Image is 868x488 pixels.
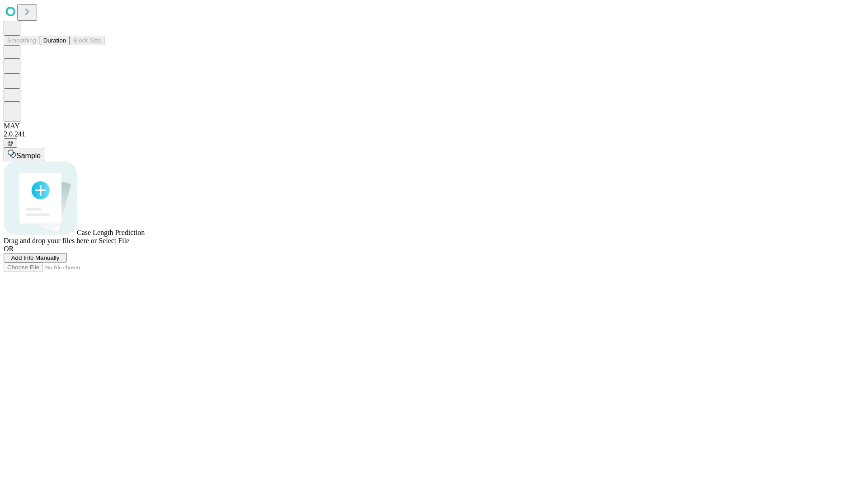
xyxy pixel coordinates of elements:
[40,36,70,45] button: Duration
[11,254,60,261] span: Add Info Manually
[77,229,145,236] span: Case Length Prediction
[16,152,41,160] span: Sample
[4,36,40,45] button: Smoothing
[4,148,44,161] button: Sample
[4,122,864,130] div: MAY
[4,130,864,138] div: 2.0.241
[4,138,17,148] button: @
[70,36,105,45] button: Block Size
[4,245,14,253] span: OR
[99,237,129,244] span: Select File
[4,237,97,244] span: Drag and drop your files here or
[4,253,67,263] button: Add Info Manually
[7,140,14,146] span: @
